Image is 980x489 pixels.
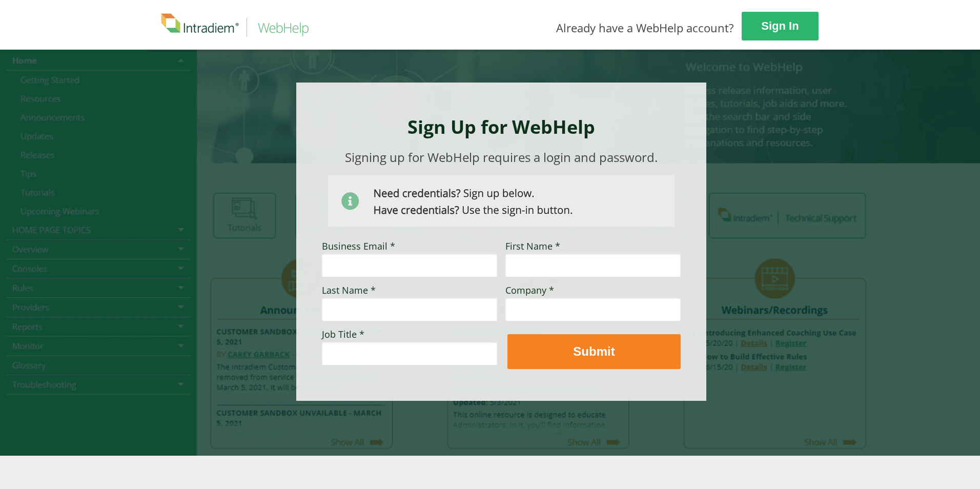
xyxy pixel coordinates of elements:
[407,114,595,139] strong: Sign Up for WebHelp
[742,12,819,40] a: Sign In
[345,149,658,166] span: Signing up for WebHelp requires a login and password.
[322,284,376,296] span: Last Name *
[761,19,799,32] strong: Sign In
[322,240,395,252] span: Business Email *
[556,20,734,35] span: Already have a WebHelp account?
[507,334,681,369] button: Submit
[505,240,560,252] span: First Name *
[328,175,675,227] img: Need Credentials? Sign up below. Have Credentials? Use the sign-in button.
[573,344,615,358] strong: Submit
[505,284,554,296] span: Company *
[322,328,364,340] span: Job Title *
